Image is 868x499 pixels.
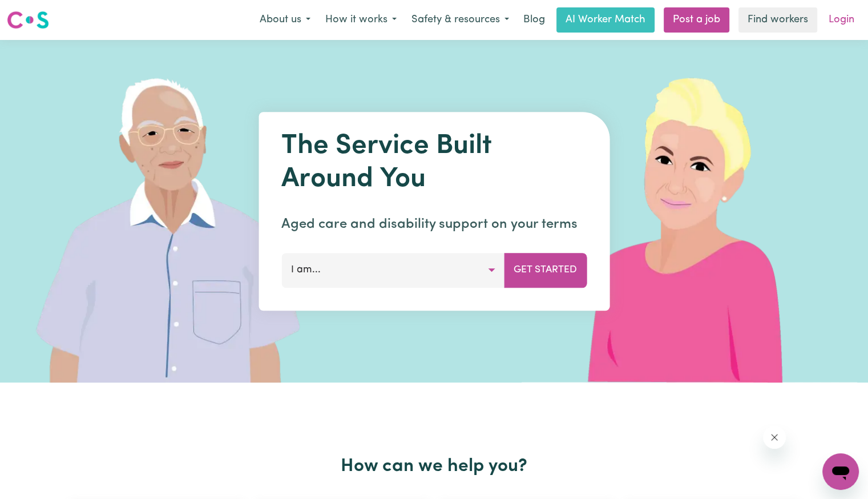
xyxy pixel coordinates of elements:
[504,253,587,287] button: Get Started
[281,253,504,287] button: I am...
[318,8,404,32] button: How it works
[738,7,817,33] a: Find workers
[763,426,786,449] iframe: Close message
[556,7,655,33] a: AI Worker Match
[7,10,49,30] img: Careseekers logo
[664,7,729,33] a: Post a job
[281,214,587,235] p: Aged care and disability support on your terms
[822,7,861,33] a: Login
[281,130,587,196] h1: The Service Built Around You
[252,8,318,32] button: About us
[822,453,859,490] iframe: Button to launch messaging window
[404,8,516,32] button: Safety & resources
[7,8,69,17] span: Need any help?
[7,7,49,33] a: Careseekers logo
[64,456,804,477] h2: How can we help you?
[516,7,552,33] a: Blog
